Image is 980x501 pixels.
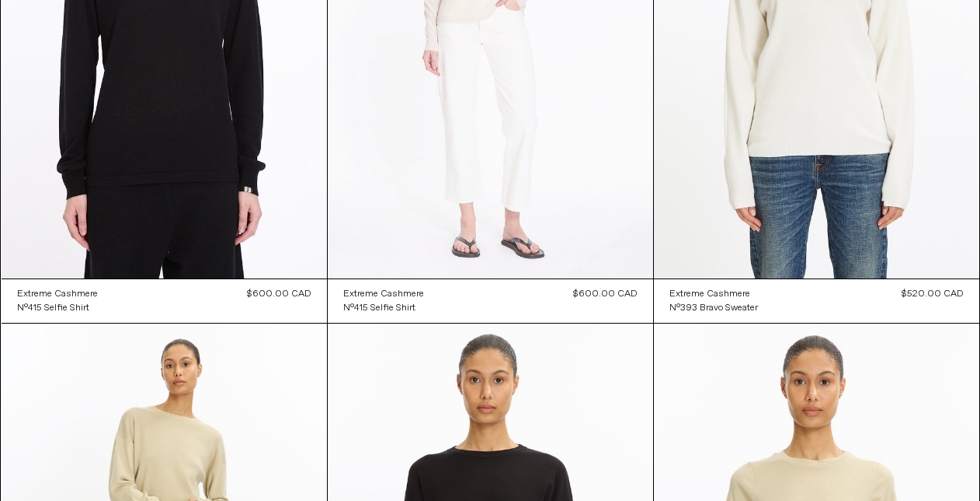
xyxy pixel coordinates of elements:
div: Extreme Cashmere [669,288,750,301]
div: N°393 Bravo Sweater [669,302,758,315]
div: $600.00 CAD [573,287,638,301]
a: N°415 Selfie Shirt [343,301,424,315]
a: Extreme Cashmere [669,287,758,301]
a: Extreme Cashmere [17,287,98,301]
div: N°415 Selfie Shirt [17,302,89,315]
a: N°393 Bravo Sweater [669,301,758,315]
div: N°415 Selfie Shirt [343,302,415,315]
div: $600.00 CAD [247,287,311,301]
div: $520.00 CAD [902,287,964,301]
a: Extreme Cashmere [343,287,424,301]
a: N°415 Selfie Shirt [17,301,98,315]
